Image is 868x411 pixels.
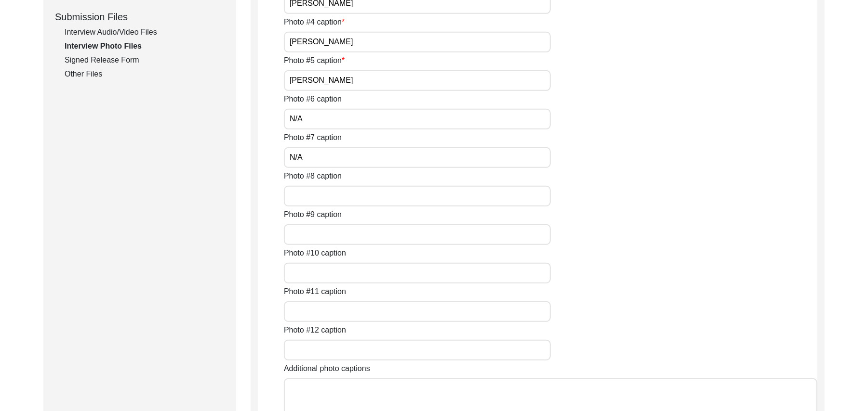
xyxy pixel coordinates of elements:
label: Photo #12 caption [284,324,346,336]
div: Submission Files [55,10,225,24]
div: Interview Photo Files [65,40,225,52]
label: Photo #5 caption [284,55,345,66]
label: Photo #4 caption [284,16,345,28]
label: Photo #7 caption [284,132,342,143]
label: Photo #6 caption [284,93,342,105]
div: Signed Release Form [65,54,225,66]
label: Photo #8 caption [284,170,342,182]
label: Photo #10 caption [284,247,346,259]
div: Interview Audio/Video Files [65,26,225,38]
label: Photo #11 caption [284,286,346,297]
label: Photo #9 caption [284,209,342,220]
div: Other Files [65,68,225,80]
label: Additional photo captions [284,363,370,374]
